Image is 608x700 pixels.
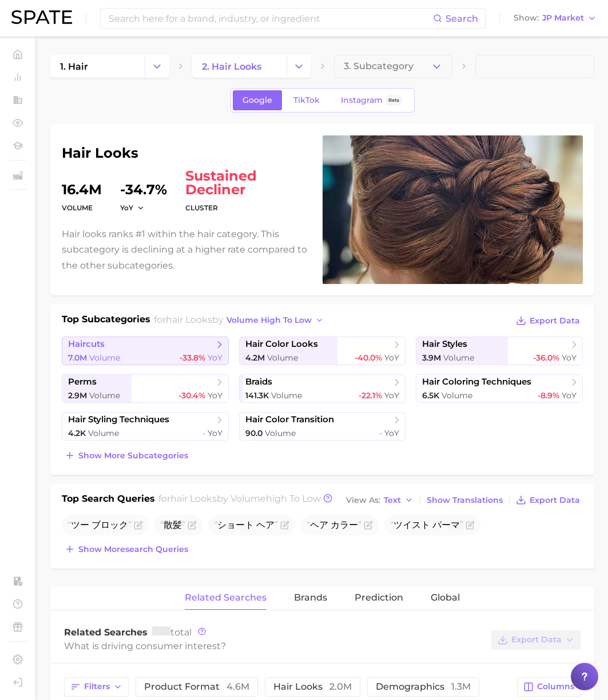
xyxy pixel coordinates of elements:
[451,681,471,692] span: 1.3m
[178,390,205,401] span: -30.4%
[245,390,269,401] span: 141.3k
[511,635,562,645] span: Export Data
[62,169,102,197] dd: 16.4m
[64,677,129,697] button: Filters
[343,493,416,507] button: View AsText
[68,428,86,438] span: 4.2k
[144,681,249,692] span: product format
[208,390,222,401] span: YoY
[120,203,145,213] button: YoY
[68,339,105,350] span: haircuts
[379,428,382,438] span: -
[9,674,26,691] a: Log out. Currently logged in with e-mail yumi.toki@spate.nyc.
[245,414,334,425] span: hair color transition
[416,374,583,403] a: hair coloring techniques6.5k Volume-8.9% YoY
[239,374,406,403] a: braids141.3k Volume-22.1% YoY
[422,353,441,363] span: 3.9m
[120,169,167,197] dd: -34.7%
[491,630,581,650] button: Export Data
[388,95,399,105] span: Beta
[245,339,318,350] span: hair color looks
[245,353,265,363] span: 4.2m
[341,95,383,105] span: Instagram
[185,593,267,603] span: Related Searches
[152,627,192,638] span: total
[513,492,583,508] button: Export Data
[511,11,599,26] button: ShowJP Market
[384,428,399,438] span: YoY
[60,61,88,72] span: 1. hair
[287,55,311,78] button: Change Category
[517,677,581,697] button: Columns
[68,414,169,425] span: hair styling techniques
[62,541,191,557] button: Show moresearch queries
[267,353,298,363] span: Volume
[359,390,382,401] span: -22.1%
[284,90,329,110] a: TikTok
[134,521,143,530] button: Flag as miscategorized or irrelevant
[329,681,352,692] span: 2.0m
[384,497,401,503] span: Text
[62,412,229,441] a: hair styling techniques4.2k Volume- YoY
[62,146,309,160] h1: hair looks
[233,90,282,110] a: Google
[239,412,406,441] a: hair color transition90.0 Volume- YoY
[226,681,249,692] span: 4.6m
[344,61,414,71] span: 3. Subcategory
[533,353,559,363] span: -36.0%
[62,313,150,330] h1: Top Subcategories
[185,201,309,215] dt: cluster
[442,390,472,401] span: Volume
[62,337,229,365] a: haircuts7.0m Volume-33.8% YoY
[424,493,506,508] button: Show Translations
[537,682,574,691] span: Columns
[120,203,133,213] span: YoY
[68,390,87,401] span: 2.9m
[62,447,191,463] button: Show more subcategories
[170,493,217,504] span: hair looks
[538,390,559,401] span: -8.9%
[355,593,403,603] span: Prediction
[542,15,584,21] span: JP Market
[68,377,97,387] span: perms
[188,521,197,530] button: Flag as miscategorized or irrelevant
[293,95,320,105] span: TikTok
[239,337,406,365] a: hair color looks4.2m Volume-40.0% YoY
[185,169,309,197] span: sustained decliner
[466,521,475,530] button: Flag as miscategorized or irrelevant
[280,521,289,530] button: Flag as miscategorized or irrelevant
[513,313,583,329] button: Export Data
[64,638,486,654] div: What is driving consumer interest?
[108,9,433,28] input: Search here for a brand, industry, or ingredient
[530,316,580,326] span: Export Data
[273,681,352,692] span: hair looks
[158,492,321,508] h2: for by Volume
[307,519,361,530] span: ヘア カラー
[530,495,580,505] span: Export Data
[294,593,327,603] span: Brands
[266,493,321,504] span: high to low
[62,492,155,508] h1: Top Search Queries
[68,353,87,363] span: 7.0m
[224,313,327,328] button: volume high to low
[271,390,302,401] span: Volume
[243,95,272,105] span: Google
[88,428,119,438] span: Volume
[78,545,188,554] span: Show more search queries
[62,226,309,273] p: Hair looks ranks #1 within the hair category. This subcategory is declining at a higher rate comp...
[154,314,327,325] span: for by
[202,428,205,438] span: -
[364,521,373,530] button: Flag as miscategorized or irrelevant
[89,353,120,363] span: Volume
[78,451,188,461] span: Show more subcategories
[62,201,102,215] dt: volume
[422,339,467,350] span: hair styles
[514,15,539,21] span: Show
[331,90,412,110] a: InstagramBeta
[160,519,185,530] span: 散髪
[180,353,205,363] span: -33.8%
[202,61,261,72] span: 2. hair looks
[390,519,463,530] span: ツイスト パーマ
[208,428,222,438] span: YoY
[226,315,312,325] span: volume high to low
